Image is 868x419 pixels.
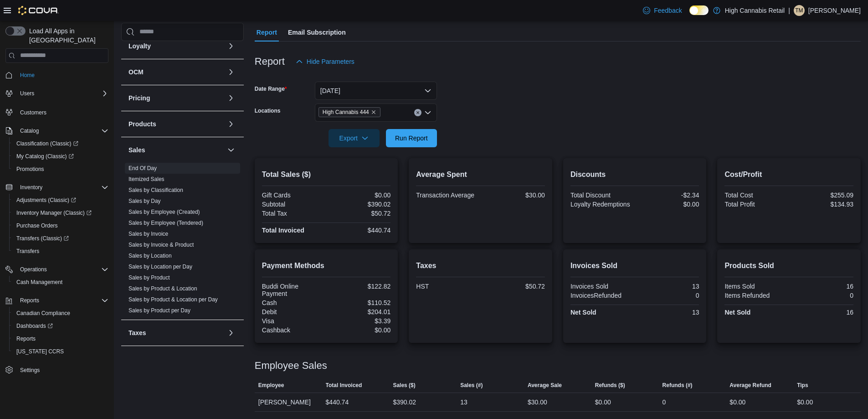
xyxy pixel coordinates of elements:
[16,125,42,136] button: Catalog
[292,52,358,71] button: Hide Parameters
[128,285,197,292] a: Sales by Product & Location
[328,201,390,208] div: $390.02
[128,253,172,259] a: Sales by Location
[128,231,168,237] a: Sales by Invoice
[791,292,853,299] div: 0
[128,67,224,77] button: OCM
[128,186,183,194] span: Sales by Classification
[334,129,374,147] span: Export
[16,365,43,376] a: Settings
[9,219,112,232] button: Purchase Orders
[128,165,157,171] a: End Of Day
[128,328,146,337] h3: Taxes
[13,151,108,162] span: My Catalog (Classic)
[5,65,108,400] nav: Complex example
[637,201,699,208] div: $0.00
[328,308,390,316] div: $204.01
[255,85,287,93] label: Date Range
[13,277,66,288] a: Cash Management
[226,67,236,78] button: OCM
[326,382,362,389] span: Total Invoiced
[416,191,478,199] div: Transaction Average
[13,333,39,344] a: Reports
[724,169,853,180] h2: Cost/Profit
[323,108,369,117] span: High Cannabis 444
[329,129,380,147] button: Export
[13,346,67,357] a: [US_STATE] CCRS
[16,70,38,81] a: Home
[128,263,192,270] span: Sales by Location per Day
[2,294,112,307] button: Reports
[797,397,813,408] div: $0.00
[16,335,36,342] span: Reports
[9,194,112,207] a: Adjustments (Classic)
[20,72,35,79] span: Home
[395,134,428,143] span: Run Report
[226,145,236,155] button: Sales
[416,169,545,180] h2: Average Spent
[262,260,391,271] h2: Payment Methods
[13,220,108,231] span: Purchase Orders
[689,15,690,16] span: Dark Mode
[326,397,349,408] div: $440.74
[570,191,633,199] div: Total Discount
[128,165,157,172] span: End Of Day
[570,260,699,271] h2: Invoices Sold
[16,348,64,355] span: [US_STATE] CCRS
[257,23,277,41] span: Report
[414,109,421,116] button: Clear input
[724,283,787,290] div: Items Sold
[2,124,112,137] button: Catalog
[16,222,58,229] span: Purchase Orders
[13,321,56,331] a: Dashboards
[808,5,861,16] p: [PERSON_NAME]
[791,201,853,208] div: $134.93
[13,346,108,357] span: Washington CCRS
[328,210,390,217] div: $50.72
[663,382,693,389] span: Refunds (#)
[528,397,547,408] div: $30.00
[128,208,200,216] span: Sales by Employee (Created)
[128,252,172,259] span: Sales by Location
[288,23,346,41] span: Email Subscription
[16,235,69,242] span: Transfers (Classic)
[128,67,144,77] h3: OCM
[16,153,74,160] span: My Catalog (Classic)
[570,201,633,208] div: Loyalty Redemptions
[13,321,108,331] span: Dashboards
[570,292,633,299] div: InvoicesRefunded
[16,295,108,306] span: Reports
[724,292,787,299] div: Items Refunded
[226,93,236,103] button: Pricing
[729,382,771,389] span: Average Refund
[570,309,596,316] strong: Net Sold
[13,138,108,149] span: Classification (Classic)
[262,299,324,306] div: Cash
[128,219,203,227] span: Sales by Employee (Tendered)
[9,332,112,345] button: Reports
[393,382,415,389] span: Sales ($)
[460,397,467,408] div: 13
[255,56,285,67] h3: Report
[262,169,391,180] h2: Total Sales ($)
[328,326,390,334] div: $0.00
[13,164,108,175] span: Promotions
[13,195,108,206] span: Adjustments (Classic)
[16,197,76,204] span: Adjustments (Classic)
[20,90,34,97] span: Users
[570,169,699,180] h2: Discounts
[128,145,145,155] h3: Sales
[9,137,112,150] a: Classification (Classic)
[128,296,218,303] span: Sales by Product & Location per Day
[637,191,699,199] div: -$2.34
[16,264,51,275] button: Operations
[128,93,224,103] button: Pricing
[128,145,224,155] button: Sales
[637,283,699,290] div: 13
[262,308,324,316] div: Debit
[16,88,38,99] button: Users
[9,232,112,245] a: Transfers (Classic)
[128,209,200,215] a: Sales by Employee (Created)
[262,191,324,199] div: Gift Cards
[128,176,164,182] a: Itemized Sales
